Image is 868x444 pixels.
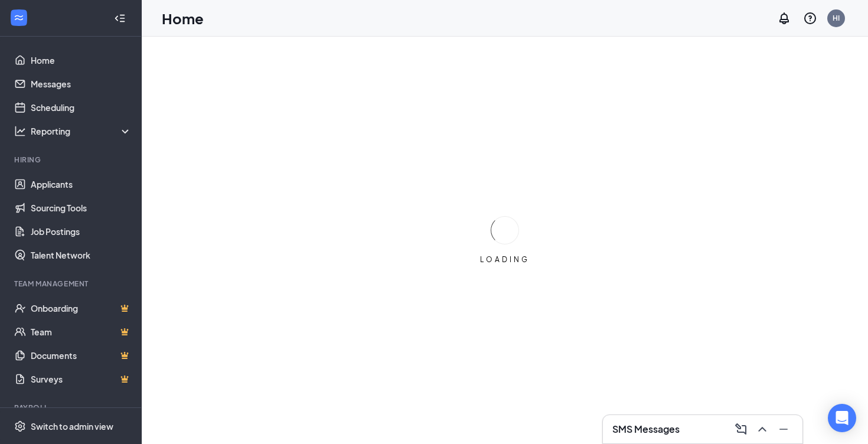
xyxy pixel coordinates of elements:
button: ComposeMessage [732,420,750,439]
a: Talent Network [31,243,132,267]
div: Open Intercom Messenger [828,404,856,432]
div: Team Management [14,279,129,289]
svg: ComposeMessage [734,422,748,436]
a: DocumentsCrown [31,344,132,367]
div: Reporting [31,125,132,137]
a: Applicants [31,172,132,196]
svg: Notifications [777,11,791,25]
div: LOADING [475,254,534,265]
a: Job Postings [31,220,132,243]
svg: Analysis [14,125,26,137]
svg: Settings [14,420,26,432]
a: Scheduling [31,96,132,119]
a: Messages [31,72,132,96]
h1: Home [162,8,204,28]
a: OnboardingCrown [31,296,132,320]
div: Payroll [14,403,129,413]
svg: Collapse [114,12,126,24]
svg: QuestionInfo [803,11,817,25]
div: Switch to admin view [31,420,113,432]
svg: WorkstreamLogo [13,12,25,24]
div: Hiring [14,155,129,165]
a: TeamCrown [31,320,132,344]
a: Home [31,48,132,72]
h3: SMS Messages [612,423,680,436]
a: Sourcing Tools [31,196,132,220]
button: ChevronUp [753,420,772,439]
svg: ChevronUp [755,422,769,436]
svg: Minimize [776,422,791,436]
div: HI [833,13,840,23]
button: Minimize [774,420,793,439]
a: SurveysCrown [31,367,132,391]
